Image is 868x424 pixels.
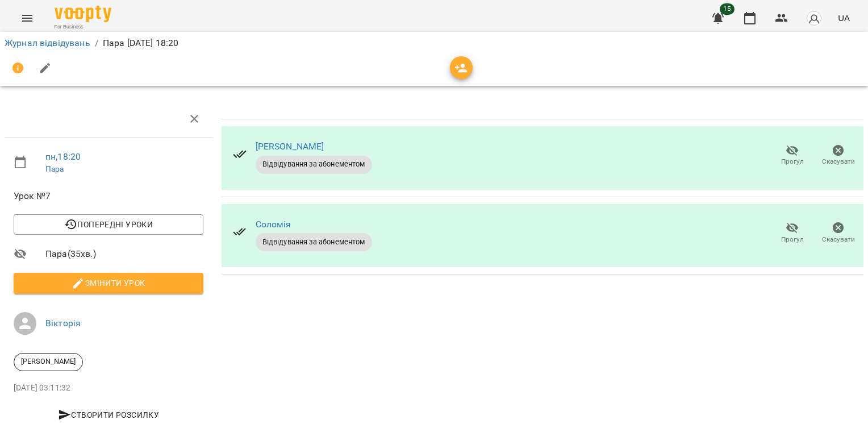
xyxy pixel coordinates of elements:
[781,235,804,244] span: Прогул
[5,36,863,50] nav: breadcrumb
[45,318,81,329] a: Вікторія
[806,10,822,26] img: avatar_s.png
[256,237,372,247] span: Відвідування за абонементом
[256,219,291,230] a: Соломія
[14,273,203,293] button: Змінити урок
[822,157,855,167] span: Скасувати
[14,353,83,371] div: [PERSON_NAME]
[815,217,861,249] button: Скасувати
[14,383,203,394] p: [DATE] 03:11:32
[55,23,111,31] span: For Business
[45,164,64,173] a: Пара
[256,159,372,169] span: Відвідування за абонементом
[45,247,203,261] span: Пара ( 35 хв. )
[815,140,861,172] button: Скасувати
[256,141,324,152] a: [PERSON_NAME]
[14,214,203,235] button: Попередні уроки
[14,356,82,367] span: [PERSON_NAME]
[14,5,41,32] button: Menu
[23,218,194,231] span: Попередні уроки
[103,36,179,50] p: Пара [DATE] 18:20
[55,6,111,22] img: Voopty Logo
[838,12,850,24] span: UA
[720,3,735,15] span: 15
[95,36,98,50] li: /
[14,189,203,203] span: Урок №7
[18,408,199,422] span: Створити розсилку
[769,140,815,172] button: Прогул
[769,217,815,249] button: Прогул
[781,157,804,167] span: Прогул
[45,151,81,162] a: пн , 18:20
[23,276,194,290] span: Змінити урок
[5,38,90,48] a: Журнал відвідувань
[833,7,854,28] button: UA
[822,235,855,244] span: Скасувати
